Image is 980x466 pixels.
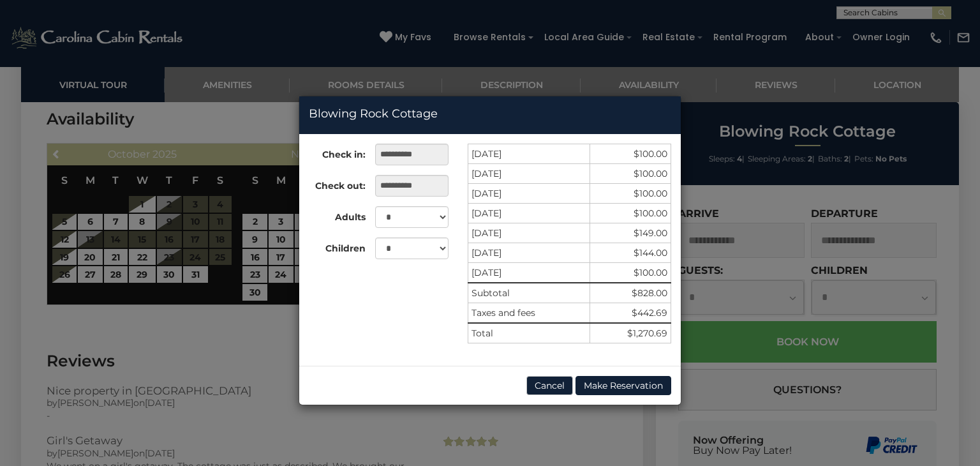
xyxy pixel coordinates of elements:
td: $100.00 [590,204,671,223]
td: $100.00 [590,263,671,283]
button: Make Reservation [575,376,671,395]
td: [DATE] [468,243,590,263]
td: [DATE] [468,164,590,184]
td: $442.69 [590,303,671,324]
td: [DATE] [468,204,590,223]
td: $1,270.69 [590,323,671,343]
td: $144.00 [590,243,671,263]
td: $149.00 [590,223,671,243]
td: [DATE] [468,144,590,164]
td: $828.00 [590,283,671,303]
label: Check in: [299,144,366,161]
td: Total [468,323,590,343]
td: Subtotal [468,283,590,303]
td: Taxes and fees [468,303,590,324]
td: $100.00 [590,184,671,204]
label: Children [299,237,366,255]
td: $100.00 [590,144,671,164]
td: $100.00 [590,164,671,184]
label: Adults [299,206,366,223]
label: Check out: [299,175,366,192]
button: Cancel [526,376,573,395]
td: [DATE] [468,263,590,283]
td: [DATE] [468,184,590,204]
h4: Blowing Rock Cottage [309,106,671,123]
td: [DATE] [468,223,590,243]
